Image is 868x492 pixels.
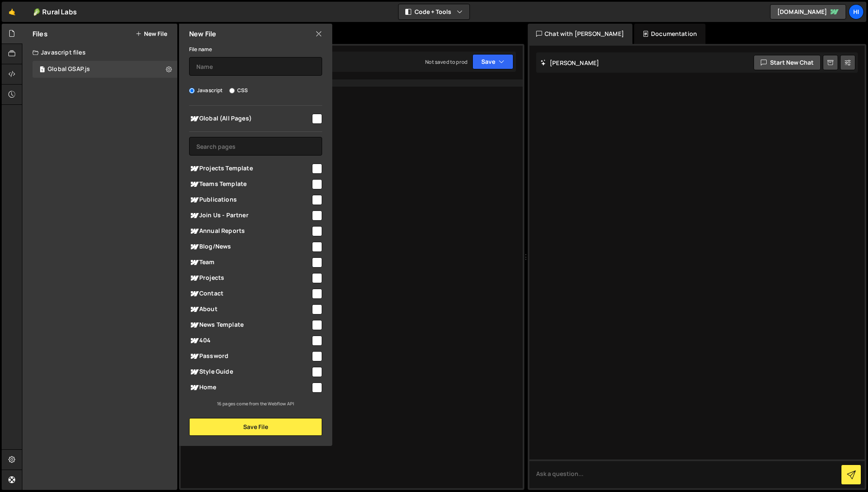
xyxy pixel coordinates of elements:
[33,7,77,17] div: 🥬 Rural Labs
[136,30,167,37] button: New File
[189,242,311,252] span: Blog/News
[229,88,235,93] input: CSS
[189,29,216,38] h2: New File
[229,86,248,95] label: CSS
[849,4,864,19] a: Hi
[40,67,45,74] span: 1
[189,383,311,393] span: Home
[189,164,311,174] span: Projects Template
[634,24,705,44] div: Documentation
[33,61,177,78] div: 17066/46964.js
[770,4,846,19] a: [DOMAIN_NAME]
[754,55,821,70] button: Start new chat
[22,44,177,61] div: Javascript files
[189,304,311,314] span: About
[189,210,311,221] span: Join Us - Partner
[189,57,322,76] input: Name
[189,257,311,268] span: Team
[189,289,311,299] span: Contact
[189,418,322,436] button: Save File
[189,351,311,361] span: Password
[189,86,223,95] label: Javascript
[540,59,599,67] h2: [PERSON_NAME]
[217,401,294,407] small: 16 pages come from the Webflow API
[189,367,311,377] span: Style Guide
[189,273,311,283] span: Projects
[425,58,467,66] div: Not saved to prod
[472,54,513,69] button: Save
[189,114,311,124] span: Global (All Pages)
[189,45,212,54] label: File name
[33,29,48,38] h2: Files
[189,195,311,205] span: Publications
[189,88,195,93] input: Javascript
[189,320,311,330] span: News Template
[189,336,311,346] span: 404
[48,66,90,73] div: Global GSAP.js
[399,4,469,19] button: Code + Tools
[189,226,311,236] span: Annual Reports
[528,24,632,44] div: Chat with [PERSON_NAME]
[189,137,322,156] input: Search pages
[2,2,22,22] a: 🤙
[189,179,311,189] span: Teams Template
